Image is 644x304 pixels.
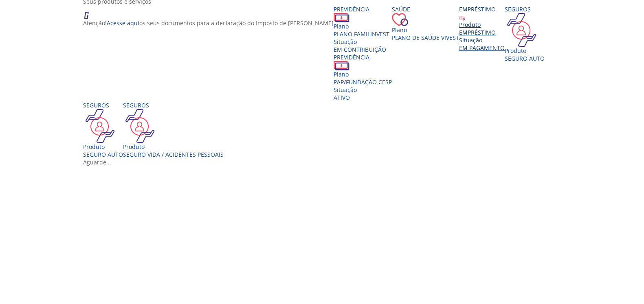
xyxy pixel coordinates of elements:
div: Seguros [505,5,545,13]
div: EMPRÉSTIMO [459,28,505,36]
span: EM PAGAMENTO [459,44,505,52]
div: Situação [334,38,392,46]
img: ico_seguros.png [505,13,538,47]
div: SEGURO AUTO [83,151,123,158]
div: Aguarde... [83,158,567,166]
div: Empréstimo [459,5,505,13]
div: Seguro Vida / Acidentes Pessoais [123,151,224,158]
span: PLANO FAMILINVEST [334,30,389,38]
div: Plano [392,26,459,34]
div: Produto [83,143,123,151]
img: ico_dinheiro.png [334,61,349,70]
p: Atenção! os seus documentos para a declaração do Imposto de [PERSON_NAME] [83,19,334,27]
div: Previdência [334,5,392,13]
div: Previdência [334,53,392,61]
img: ico_atencao.png [83,5,97,19]
a: Empréstimo Produto EMPRÉSTIMO Situação EM PAGAMENTO [459,5,505,52]
div: Situação [459,36,505,44]
a: Seguros Produto SEGURO AUTO [83,101,123,158]
img: ico_dinheiro.png [334,13,349,22]
a: Seguros Produto SEGURO AUTO [505,5,545,62]
a: Seguros Produto Seguro Vida / Acidentes Pessoais [123,101,224,158]
img: ico_coracao.png [392,13,408,26]
div: Produto [123,143,224,151]
span: Ativo [334,94,350,101]
img: ico_seguros.png [123,109,157,143]
div: Saúde [392,5,459,13]
a: Previdência PlanoPAP/FUNDAÇÃO CESP SituaçãoAtivo [334,53,392,101]
a: Saúde PlanoPlano de Saúde VIVEST [392,5,459,42]
img: ico_emprestimo.svg [459,15,465,21]
div: Produto [459,21,505,28]
div: Produto [505,47,545,55]
span: EM CONTRIBUIÇÃO [334,46,386,53]
div: Seguros [83,101,123,109]
a: Previdência PlanoPLANO FAMILINVEST SituaçãoEM CONTRIBUIÇÃO [334,5,392,53]
img: ico_seguros.png [83,109,117,143]
div: Plano [334,70,392,78]
span: PAP/FUNDAÇÃO CESP [334,78,392,86]
div: SEGURO AUTO [505,55,545,62]
span: Plano de Saúde VIVEST [392,34,459,42]
div: Seguros [123,101,224,109]
a: Acesse aqui [107,19,139,27]
div: Situação [334,86,392,94]
div: Plano [334,22,392,30]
